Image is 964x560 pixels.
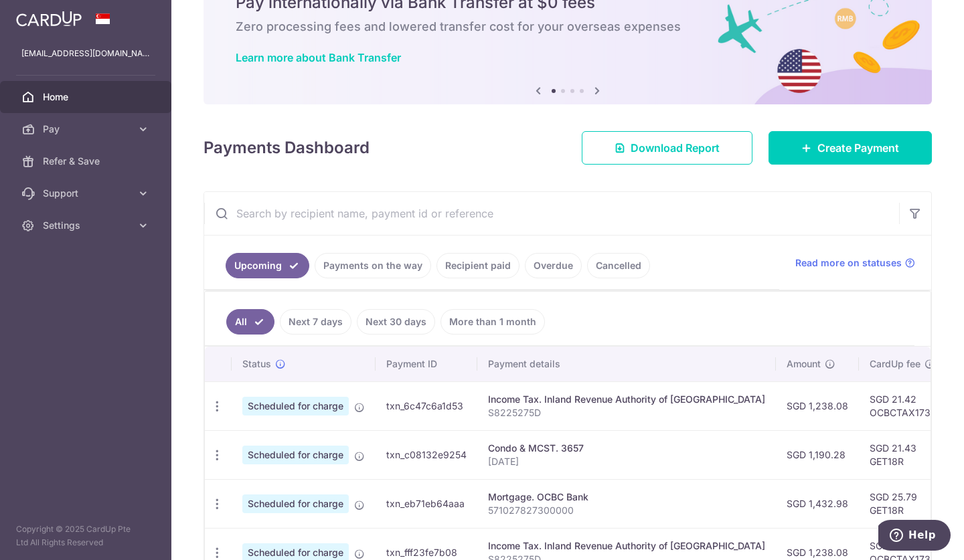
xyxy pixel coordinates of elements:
[376,347,477,381] th: Payment ID
[43,90,131,104] span: Home
[226,253,309,278] a: Upcoming
[376,479,477,528] td: txn_eb71eb64aaa
[43,187,131,200] span: Support
[376,430,477,479] td: txn_c08132e9254
[436,253,519,278] a: Recipient paid
[440,309,545,335] a: More than 1 month
[488,406,765,419] p: S8225275D
[582,131,752,165] a: Download Report
[315,253,431,278] a: Payments on the way
[376,381,477,430] td: txn_6c47c6a1d53
[242,357,271,371] span: Status
[859,430,946,479] td: SGD 21.43 GET18R
[488,490,765,504] div: Mortgage. OCBC Bank
[204,192,899,235] input: Search by recipient name, payment id or reference
[236,19,900,35] h6: Zero processing fees and lowered transfer cost for your overseas expenses
[43,155,131,168] span: Refer & Save
[242,397,349,415] span: Scheduled for charge
[525,253,582,278] a: Overdue
[776,479,859,528] td: SGD 1,432.98
[587,253,650,278] a: Cancelled
[870,357,920,371] span: CardUp fee
[795,256,902,270] span: Read more on statuses
[226,309,274,335] a: All
[488,442,765,455] div: Condo & MCST. 3657
[357,309,435,335] a: Next 30 days
[43,122,131,136] span: Pay
[242,494,349,513] span: Scheduled for charge
[16,11,82,27] img: CardUp
[488,504,765,517] p: 571027827300000
[787,357,821,371] span: Amount
[280,309,351,335] a: Next 7 days
[43,219,131,232] span: Settings
[21,47,150,60] p: [EMAIL_ADDRESS][DOMAIN_NAME]
[817,140,899,156] span: Create Payment
[776,381,859,430] td: SGD 1,238.08
[488,455,765,468] p: [DATE]
[878,520,951,553] iframe: Opens a widget where you can find more information
[776,430,859,479] td: SGD 1,190.28
[204,136,370,160] h4: Payments Dashboard
[859,381,946,430] td: SGD 21.42 OCBCTAX173
[859,479,946,528] td: SGD 25.79 GET18R
[769,131,932,165] a: Create Payment
[488,393,765,406] div: Income Tax. Inland Revenue Authority of [GEOGRAPHIC_DATA]
[795,256,915,270] a: Read more on statuses
[236,51,401,64] a: Learn more about Bank Transfer
[631,140,720,156] span: Download Report
[477,347,776,381] th: Payment details
[488,539,765,553] div: Income Tax. Inland Revenue Authority of [GEOGRAPHIC_DATA]
[242,446,349,464] span: Scheduled for charge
